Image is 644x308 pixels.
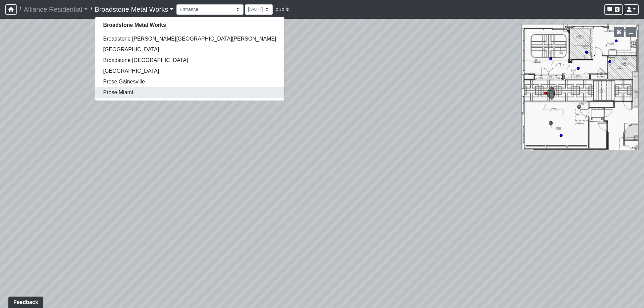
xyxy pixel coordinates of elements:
a: Prose Gainesville [95,76,284,87]
button: 0 [604,4,623,15]
a: Broadstone Metal Works [95,20,284,30]
span: / [17,3,23,16]
a: Broadstone [PERSON_NAME][GEOGRAPHIC_DATA][PERSON_NAME] [95,34,284,44]
a: Broadstone [GEOGRAPHIC_DATA] [95,55,284,66]
span: / [88,3,95,16]
a: [GEOGRAPHIC_DATA] [95,44,284,55]
iframe: Ybug feedback widget [5,295,45,308]
strong: Broadstone Metal Works [103,22,166,28]
a: [GEOGRAPHIC_DATA] [95,66,284,76]
div: Broadstone Metal Works [95,17,285,101]
a: Prose Miami [95,87,284,98]
span: 0 [615,7,620,12]
span: public [275,6,289,12]
a: Broadstone Metal Works [95,3,174,16]
a: Alliance Residential [23,3,88,16]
